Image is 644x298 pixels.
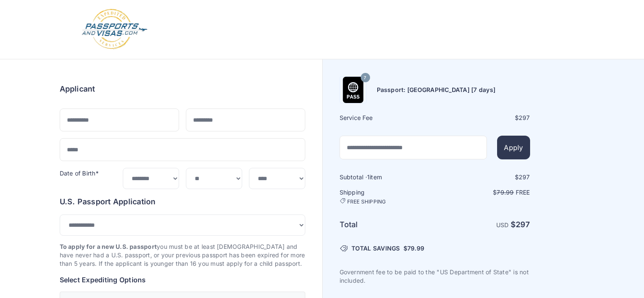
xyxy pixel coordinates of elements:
[60,196,305,208] h6: U.S. Passport Application
[519,173,530,181] span: 297
[404,244,424,253] span: $
[367,173,370,181] span: 1
[436,188,530,197] p: $
[340,77,366,103] img: Product Name
[364,72,366,84] span: 7
[347,198,386,205] span: FREE SHIPPING
[407,245,424,252] span: 79.99
[60,275,305,285] h6: Select Expediting Options
[60,170,99,177] label: Date of Birth*
[60,83,95,95] h6: Applicant
[60,243,157,250] strong: To apply for a new U.S. passport
[436,173,530,181] div: $
[340,173,434,181] h6: Subtotal · item
[497,189,514,196] span: 79.99
[516,220,530,229] span: 297
[340,219,434,231] h6: Total
[511,220,530,229] strong: $
[340,268,530,285] p: Government fee to be paid to the "US Department of State" is not included.
[436,114,530,122] div: $
[377,86,496,94] h6: Passport: [GEOGRAPHIC_DATA] [7 days]
[60,242,305,268] p: you must be at least [DEMOGRAPHIC_DATA] and have never had a U.S. passport, or your previous pass...
[81,8,148,50] img: Logo
[516,189,530,196] span: Free
[497,136,530,159] button: Apply
[340,114,434,122] h6: Service Fee
[351,244,400,253] span: TOTAL SAVINGS
[340,188,434,205] h6: Shipping
[519,114,530,121] span: 297
[496,221,509,228] span: USD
